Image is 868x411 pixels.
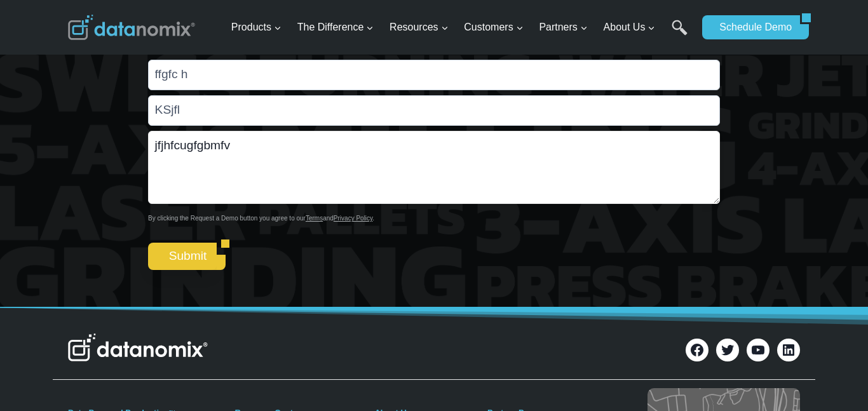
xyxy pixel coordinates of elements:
span: Products [231,19,281,36]
a: Search [672,20,688,48]
nav: Primary Navigation [226,7,696,48]
a: Schedule Demo [702,15,800,39]
span: Customers [464,19,523,36]
input: Submit [148,243,217,269]
img: Datanomix Logo [68,334,208,361]
p: By clicking the Request a Demo button you agree to our and . [148,213,720,224]
input: State [148,95,720,126]
input: Company [148,60,720,90]
span: The Difference [297,19,374,36]
span: About Us [604,19,656,36]
span: Resources [390,19,448,36]
a: Privacy Policy [334,215,373,222]
a: Terms [306,215,323,222]
span: Partners [539,19,587,36]
img: Datanomix [68,15,195,40]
